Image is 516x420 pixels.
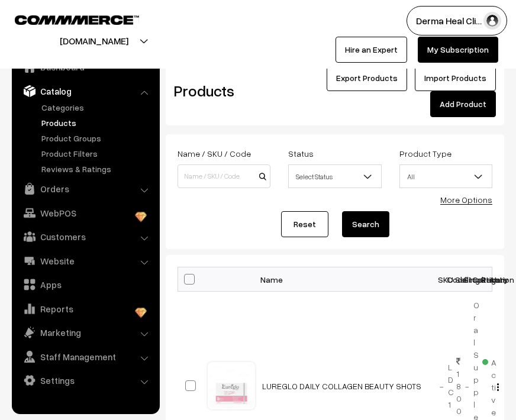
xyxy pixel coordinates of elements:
button: Export Products [327,65,407,91]
a: Add Product [430,91,496,117]
a: More Options [440,195,492,205]
img: COMMMERCE [15,15,139,24]
th: Name [255,267,433,292]
th: Selling Price [449,267,457,292]
th: Category [466,267,475,292]
a: Catalog [15,80,156,102]
th: Code [441,267,449,292]
a: WebPOS [15,202,156,224]
a: My Subscription [418,37,498,63]
button: Derma Heal Cli… [407,6,507,35]
span: All [399,164,492,188]
a: Customers [15,226,156,247]
a: Import Products [415,65,496,91]
img: Menu [497,383,499,391]
span: Select Status [289,166,380,187]
th: Status [475,267,483,292]
h2: Products [174,82,269,100]
a: Categories [38,101,156,114]
a: Products [38,117,156,129]
a: Reset [281,211,328,237]
img: user [483,12,501,30]
a: Hire an Expert [336,37,407,63]
th: SKU [433,267,441,292]
input: Name / SKU / Code [178,164,270,188]
a: Staff Management [15,346,156,367]
a: Apps [15,274,156,295]
a: Reports [15,298,156,319]
a: Settings [15,370,156,391]
a: Product Filters [38,147,156,160]
label: Product Type [399,147,451,160]
label: Status [288,147,314,160]
a: LUREGLO DAILY COLLAGEN BEAUTY SHOTS [262,381,421,391]
a: Product Groups [38,132,156,144]
th: Action [483,267,492,292]
a: Marketing [15,322,156,343]
th: Stock [458,267,466,292]
button: Search [342,211,389,237]
a: Orders [15,178,156,199]
span: Select Status [288,164,381,188]
span: All [400,166,492,187]
span: Active [482,353,496,418]
a: Website [15,250,156,272]
a: Reviews & Ratings [38,163,156,175]
a: COMMMERCE [15,12,118,26]
button: [DOMAIN_NAME] [18,26,170,56]
label: Name / SKU / Code [178,147,251,160]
